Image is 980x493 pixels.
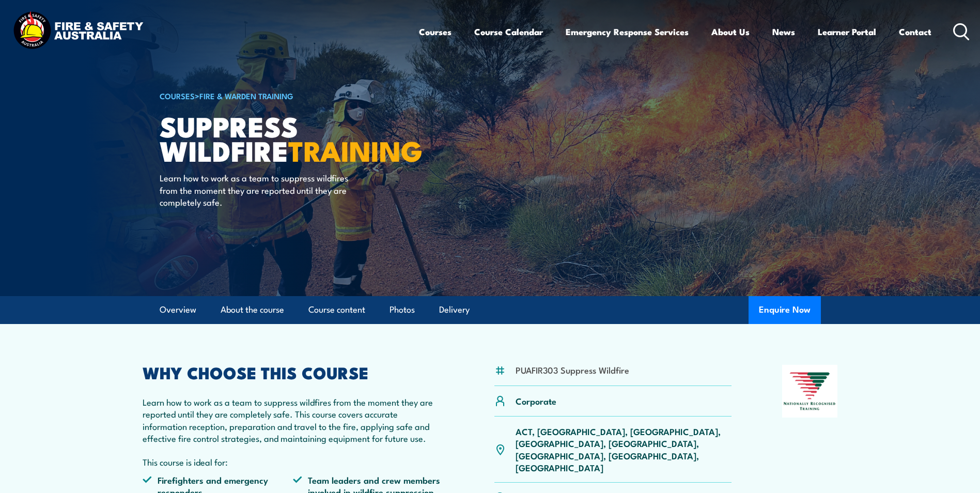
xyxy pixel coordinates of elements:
[143,456,444,468] p: This course is ideal for:
[818,18,876,45] a: Learner Portal
[160,114,415,162] h1: Suppress Wildfire
[772,18,795,45] a: News
[566,18,689,45] a: Emergency Response Services
[782,365,838,418] img: Nationally Recognised Training logo.
[199,90,293,101] a: Fire & Warden Training
[474,18,543,45] a: Course Calendar
[160,172,348,208] p: Learn how to work as a team to suppress wildfires from the moment they are reported until they ar...
[160,89,415,102] h6: >
[899,18,931,45] a: Contact
[419,18,452,45] a: Courses
[308,296,365,323] a: Course content
[516,364,629,376] li: PUAFIR303 Suppress Wildfire
[516,395,556,407] p: Corporate
[516,425,732,474] p: ACT, [GEOGRAPHIC_DATA], [GEOGRAPHIC_DATA], [GEOGRAPHIC_DATA], [GEOGRAPHIC_DATA], [GEOGRAPHIC_DATA...
[390,296,415,323] a: Photos
[160,296,196,323] a: Overview
[288,128,423,171] strong: TRAINING
[143,365,444,379] h2: WHY CHOOSE THIS COURSE
[749,296,821,324] button: Enquire Now
[711,18,750,45] a: About Us
[143,396,444,444] p: Learn how to work as a team to suppress wildfires from the moment they are reported until they ar...
[221,296,284,323] a: About the course
[160,90,195,101] a: COURSES
[439,296,470,323] a: Delivery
